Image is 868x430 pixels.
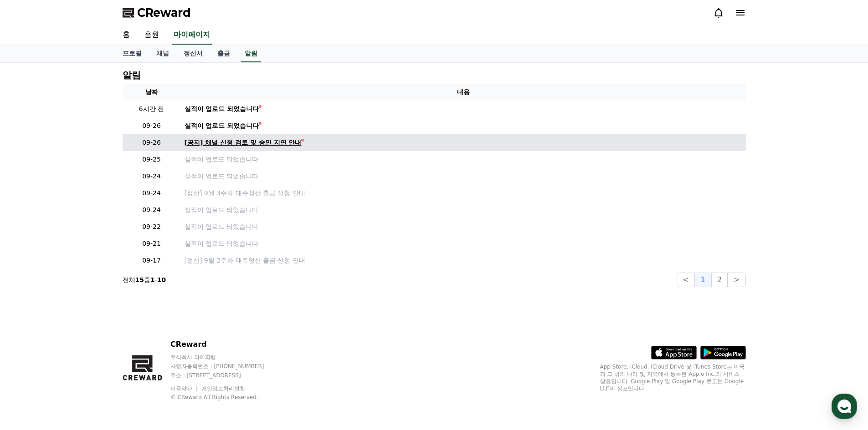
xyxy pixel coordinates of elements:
[170,385,199,392] a: 이용약관
[711,273,728,287] button: 2
[185,121,259,131] div: 실적이 업로드 되었습니다
[695,273,711,287] button: 1
[3,288,60,311] a: 홈
[241,45,261,62] a: 알림
[185,256,742,265] a: [정산] 9월 2주차 매주정산 출금 신청 안내
[29,302,34,309] span: 홈
[185,155,742,164] a: 실적이 업로드 되었습니다
[600,363,746,392] p: App Store, iCloud, iCloud Drive 및 iTunes Store는 미국과 그 밖의 나라 및 지역에서 등록된 Apple Inc.의 서비스 상표입니다. Goo...
[126,188,177,198] p: 09-24
[126,104,177,114] p: 6시간 전
[137,5,191,20] span: CReward
[126,121,177,131] p: 09-26
[141,302,152,309] span: 설정
[728,273,745,287] button: >
[172,25,212,45] a: 마이페이지
[123,5,191,20] a: CReward
[123,84,181,101] th: 날짜
[170,394,282,401] p: © CReward All Rights Reserved.
[185,121,742,131] a: 실적이 업로드 되었습니다
[115,25,137,45] a: 홈
[677,273,694,287] button: <
[185,188,742,198] a: [정산] 9월 3주차 매주정산 출금 신청 안내
[60,288,118,311] a: 대화
[185,104,742,114] a: 실적이 업로드 되었습니다
[170,339,282,350] p: CReward
[123,70,141,80] h4: 알림
[126,222,177,232] p: 09-22
[181,84,746,101] th: 내용
[170,354,282,361] p: 주식회사 와이피랩
[185,205,742,215] a: 실적이 업로드 되었습니다
[185,104,259,114] div: 실적이 업로드 되었습니다
[201,385,245,392] a: 개인정보처리방침
[185,138,302,147] div: [공지] 채널 신청 검토 및 승인 지연 안내
[126,256,177,265] p: 09-17
[115,45,149,62] a: 프로필
[83,303,94,310] span: 대화
[126,239,177,248] p: 09-21
[126,205,177,215] p: 09-24
[150,276,155,283] strong: 1
[210,45,237,62] a: 출금
[126,155,177,164] p: 09-25
[149,45,176,62] a: 채널
[185,172,742,181] a: 실적이 업로드 되었습니다
[126,172,177,181] p: 09-24
[126,138,177,147] p: 09-26
[135,276,144,283] strong: 15
[137,25,166,45] a: 음원
[157,276,166,283] strong: 10
[185,239,742,248] a: 실적이 업로드 되었습니다
[170,363,282,370] p: 사업자등록번호 : [PHONE_NUMBER]
[118,288,175,311] a: 설정
[185,222,742,232] a: 실적이 업로드 되었습니다
[170,372,282,379] p: 주소 : [STREET_ADDRESS]
[176,45,210,62] a: 정산서
[185,138,742,147] a: [공지] 채널 신청 검토 및 승인 지연 안내
[123,275,166,284] p: 전체 중 -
